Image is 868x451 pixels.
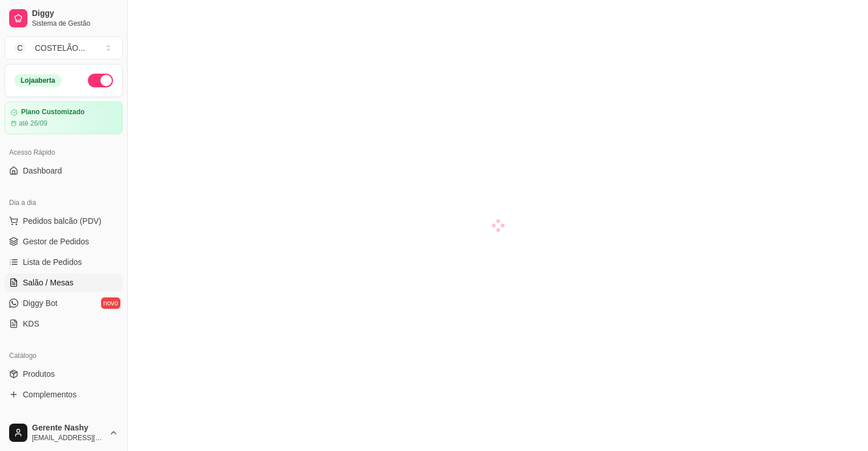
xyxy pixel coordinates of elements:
span: Diggy Bot [23,297,58,309]
button: Pedidos balcão (PDV) [5,212,123,230]
a: Diggy Botnovo [5,294,123,312]
button: Select a team [5,37,123,59]
button: Gerente Nashy[EMAIL_ADDRESS][DOMAIN_NAME] [5,419,123,446]
a: Lista de Pedidos [5,253,123,271]
span: [EMAIL_ADDRESS][DOMAIN_NAME] [32,433,104,442]
span: Complementos [23,389,76,400]
div: Loja aberta [14,74,62,87]
span: Sistema de Gestão [32,19,118,28]
div: COSTELÃO ... [35,42,85,54]
a: Plano Customizadoaté 26/09 [5,102,123,134]
a: Dashboard [5,162,123,180]
span: KDS [23,318,39,329]
a: Salão / Mesas [5,273,123,292]
a: Produtos [5,365,123,383]
span: Produtos [23,368,55,380]
span: Salão / Mesas [23,277,74,288]
span: Gerente Nashy [32,423,104,433]
article: até 26/09 [19,119,47,128]
span: C [14,42,26,54]
a: Gestor de Pedidos [5,232,123,251]
article: Plano Customizado [21,108,84,116]
button: Alterar Status [88,74,113,87]
a: KDS [5,315,123,333]
div: Acesso Rápido [5,143,123,162]
span: Gestor de Pedidos [23,236,89,247]
div: Catálogo [5,347,123,365]
span: Lista de Pedidos [23,256,82,268]
span: Dashboard [23,165,62,176]
div: Dia a dia [5,194,123,212]
a: Complementos [5,385,123,404]
span: Pedidos balcão (PDV) [23,215,102,227]
a: DiggySistema de Gestão [5,5,123,32]
span: Diggy [32,9,118,19]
